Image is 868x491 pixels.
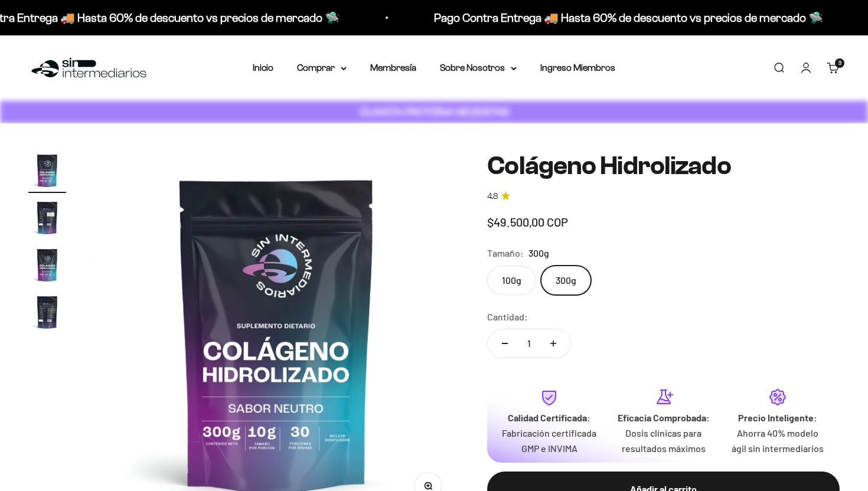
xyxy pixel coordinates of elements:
[28,246,66,284] img: Colágeno Hidrolizado
[528,245,549,261] span: 300g
[838,60,841,66] span: 3
[616,425,712,456] p: Dosis clínicas para resultados máximos
[487,190,498,203] span: 4.8
[501,425,597,456] p: Fabricación certificada GMP e INVIMA
[28,246,66,287] button: Ir al artículo 3
[28,199,66,240] button: Ir al artículo 2
[297,60,347,76] summary: Comprar
[487,245,524,261] legend: Tamaño:
[28,293,66,335] button: Ir al artículo 4
[360,106,509,118] strong: CUANTA PROTEÍNA NECESITAS
[540,63,615,73] a: Ingreso Miembros
[427,8,816,27] p: Pago Contra Entrega 🚚 Hasta 60% de descuento vs precios de mercado 🛸
[618,412,710,423] strong: Eficacia Comprobada:
[488,329,522,358] button: Reducir cantidad
[370,63,416,73] a: Membresía
[28,152,66,193] button: Ir al artículo 1
[440,60,517,76] summary: Sobre Nosotros
[536,329,570,358] button: Aumentar cantidad
[28,199,66,237] img: Colágeno Hidrolizado
[28,293,66,331] img: Colágeno Hidrolizado
[508,412,590,423] strong: Calidad Certificada:
[487,212,568,231] sale-price: $49.500,00 COP
[253,63,273,73] a: Inicio
[487,190,840,203] a: 4.84.8 de 5.0 estrellas
[730,425,825,456] p: Ahorra 40% modelo ágil sin intermediarios
[28,152,66,189] img: Colágeno Hidrolizado
[487,309,528,325] label: Cantidad:
[738,412,817,423] strong: Precio Inteligente:
[487,152,840,180] h1: Colágeno Hidrolizado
